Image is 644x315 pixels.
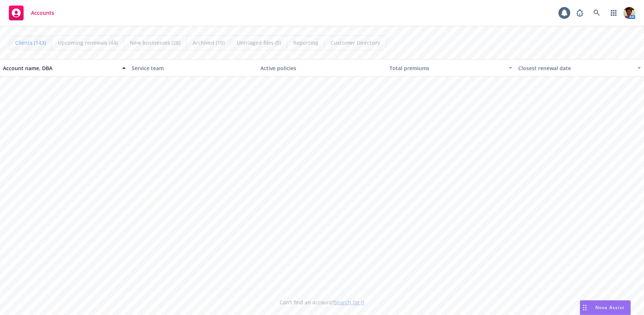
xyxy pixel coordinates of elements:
[572,6,587,20] a: Report a Bug
[330,39,380,47] span: Customer Directory
[132,64,255,72] div: Service team
[293,39,318,47] span: Reporting
[6,3,57,23] a: Accounts
[606,6,621,20] a: Switch app
[580,301,589,315] div: Drag to move
[334,299,364,306] a: Search for it
[389,64,504,72] div: Total premiums
[595,304,624,311] span: Nova Assist
[58,39,118,47] span: Upcoming renewals (44)
[589,6,604,20] a: Search
[580,300,631,315] button: Nova Assist
[237,39,281,47] span: Untriaged files (5)
[515,59,644,77] button: Closest renewal date
[260,64,383,72] div: Active policies
[129,59,257,77] button: Service team
[623,7,635,19] img: photo
[15,39,46,47] span: Clients (143)
[280,298,364,306] span: Can't find an account?
[3,64,118,72] div: Account name, DBA
[130,39,180,47] span: New businesses (28)
[193,39,225,47] span: Archived (10)
[257,59,386,77] button: Active policies
[387,59,515,77] button: Total premiums
[518,64,633,72] div: Closest renewal date
[31,10,54,16] span: Accounts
